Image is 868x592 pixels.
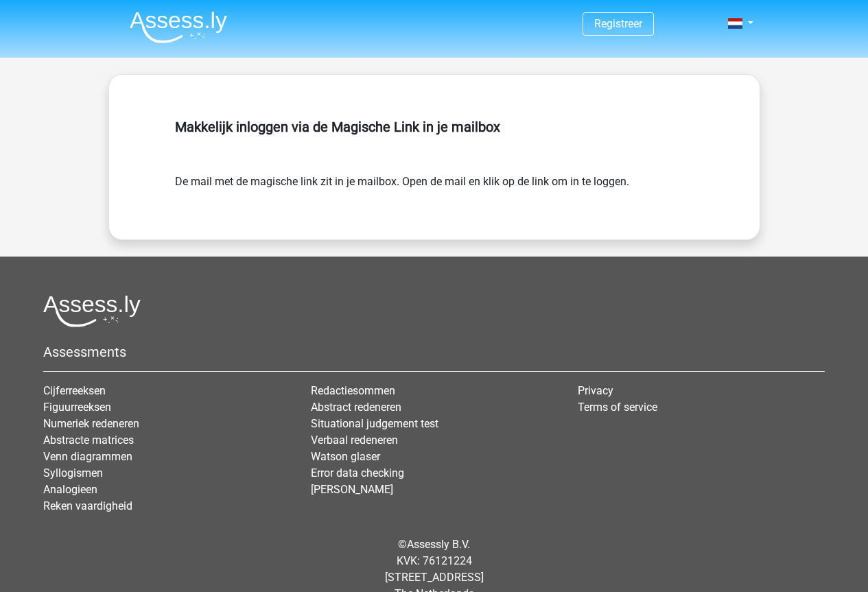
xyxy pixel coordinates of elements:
img: Assessly [130,11,227,43]
a: Error data checking [311,466,404,479]
a: Syllogismen [43,466,103,479]
a: Privacy [578,384,613,397]
a: Abstracte matrices [43,434,134,447]
h5: Assessments [43,344,825,360]
a: Numeriek redeneren [43,417,139,430]
img: Assessly logo [43,295,141,327]
a: Reken vaardigheid [43,499,132,512]
a: Situational judgement test [311,417,438,430]
a: Watson glaser [311,450,380,463]
a: Terms of service [578,401,657,414]
a: Verbaal redeneren [311,434,398,447]
a: Assessly B.V. [407,538,470,551]
a: Abstract redeneren [311,401,401,414]
form: De mail met de magische link zit in je mailbox. Open de mail en klik op de link om in te loggen. [175,174,694,190]
a: Redactiesommen [311,384,395,397]
h5: Makkelijk inloggen via de Magische Link in je mailbox [175,119,694,135]
a: Venn diagrammen [43,450,132,463]
a: Cijferreeksen [43,384,106,397]
a: Analogieen [43,483,97,496]
a: Figuurreeksen [43,401,111,414]
a: [PERSON_NAME] [311,483,393,496]
a: Registreer [594,17,642,30]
